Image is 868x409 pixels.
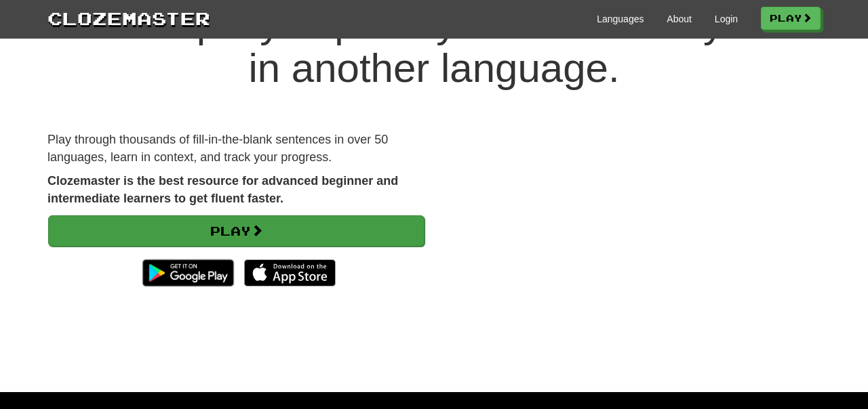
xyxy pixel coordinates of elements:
[715,12,738,26] a: Login
[667,12,692,26] a: About
[761,7,821,30] a: Play
[47,5,210,30] a: Clozemaster
[597,12,644,26] a: Languages
[136,253,241,293] img: Get it on Google Play
[47,131,424,166] p: Play through thousands of fill-in-the-blank sentences in over 50 languages, learn in context, and...
[47,174,398,205] strong: Clozemaster is the best resource for advanced beginner and intermediate learners to get fluent fa...
[48,215,425,246] a: Play
[244,259,336,286] img: Download_on_the_App_Store_Badge_US-UK_135x40-25178aeef6eb6b83b96f5f2d004eda3bffbb37122de64afbaef7...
